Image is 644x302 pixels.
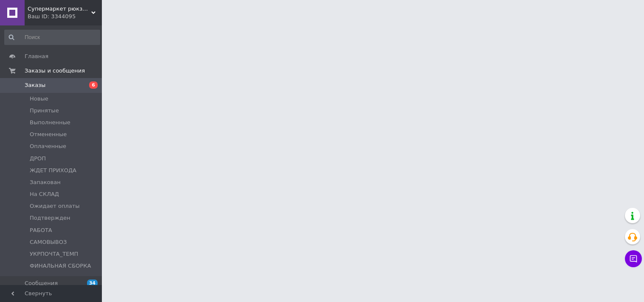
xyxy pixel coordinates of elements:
[28,13,102,20] div: Ваш ID: 3344095
[4,30,100,45] input: Поиск
[30,238,67,246] span: САМОВЫВОЗ
[30,226,52,234] span: РАБОТА
[25,280,58,287] span: Сообщения
[30,95,48,103] span: Новые
[625,250,642,267] button: Чат с покупателем
[30,190,59,198] span: На СКЛАД
[30,214,70,222] span: Подтвержден
[87,280,98,287] span: 34
[28,5,91,13] span: Супермаркет рюкзаков "Rukzak-market"
[89,81,98,89] span: 6
[30,155,46,162] span: ДРОП
[30,179,61,186] span: Запакован
[30,143,66,150] span: Оплаченные
[25,81,45,89] span: Заказы
[25,53,48,60] span: Главная
[30,107,59,115] span: Принятые
[30,262,91,270] span: ФИНАЛЬНАЯ СБОРКА
[30,202,80,210] span: Ожидает оплаты
[25,67,85,75] span: Заказы и сообщения
[30,250,78,258] span: УКРПОЧТА_ТЕМП
[30,119,70,126] span: Выполненные
[30,167,76,174] span: ЖДЕТ ПРИХОДА
[30,131,67,138] span: Отмененные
